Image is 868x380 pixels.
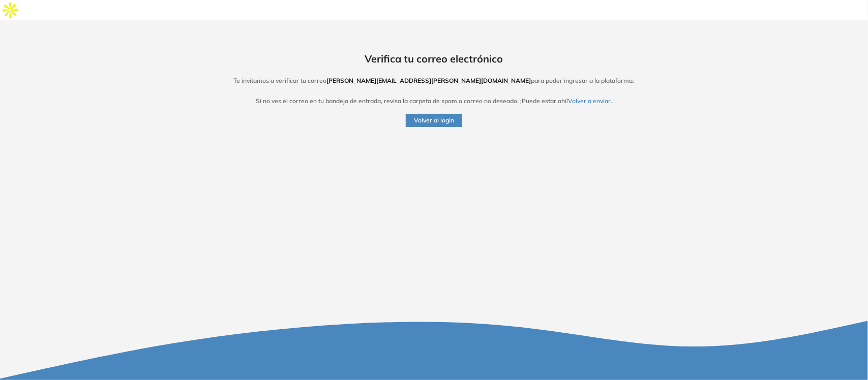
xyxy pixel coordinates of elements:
[568,97,612,106] button: Volver a enviar.
[327,77,531,84] span: [PERSON_NAME][EMAIL_ADDRESS][PERSON_NAME][DOMAIN_NAME]
[13,77,855,84] h5: Te invitamos a verificar tu correo para poder ingresar a la plataforma.
[13,53,855,65] h4: Verifica tu correo electrónico
[406,114,462,127] button: Volver al login
[13,97,855,106] p: Si no ves el correo en tu bandeja de entrada, revisa la carpeta de spam o correo no deseado. ¡Pue...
